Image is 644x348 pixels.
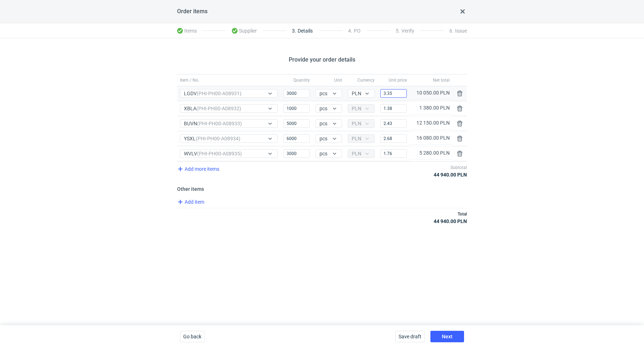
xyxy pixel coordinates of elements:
div: 12 150.00 PLN [413,119,450,126]
h4: Total [434,211,467,217]
span: LGDV [184,91,241,96]
span: Item / No. [180,77,199,83]
span: pcs [319,106,327,111]
span: WVLV [184,151,242,156]
li: Supplier [226,24,263,38]
div: 10 050.00 PLN [413,89,450,96]
button: Remove item [455,149,464,158]
em: (PHI-PH00-A08933) [197,121,242,126]
div: 16 080.00 PLN [413,134,450,141]
div: 1 380.00 PLN [413,104,450,111]
button: Go back [180,331,205,342]
em: (PHI-PH00-A08935) [197,151,242,156]
li: Issue [444,24,467,38]
em: (PHI-PH00-A08931) [197,91,241,96]
li: Verify [390,24,420,38]
em: (PHI-PH00-A08934) [196,136,240,141]
span: pcs [319,136,327,141]
span: YSXL [184,136,240,141]
button: Remove item [455,134,464,143]
span: Next [442,334,453,339]
h4: Subtotal [434,165,467,170]
button: Add more items [176,165,220,173]
h3: Other items [177,186,467,192]
span: BUVN [184,121,242,126]
span: pcs [319,121,327,126]
span: Unit price [389,77,407,83]
div: 44 940.00 PLN [434,172,467,178]
span: Add more items [176,165,219,173]
span: Go back [183,334,201,339]
button: Remove item [455,89,464,98]
span: XBLA [184,106,241,111]
button: Next [430,331,464,342]
div: 44 940.00 PLN [434,218,467,224]
span: 5 . [396,28,400,34]
span: Currency [357,77,375,83]
span: pcs [319,151,327,156]
span: 3 . [292,28,296,34]
li: Details [286,24,318,38]
span: Save draft [399,334,421,339]
span: Add item [176,198,204,206]
li: Items [177,24,203,38]
span: 4 . [348,28,352,34]
button: Remove item [455,119,464,128]
span: pcs [319,91,327,96]
h2: Provide your order details [289,55,355,64]
button: Save draft [395,331,425,342]
li: PO [342,24,366,38]
span: 6 . [449,28,454,34]
em: (PHI-PH00-A08932) [196,106,241,111]
span: Net total [433,77,450,83]
span: PLN [352,91,361,96]
div: 5 280.00 PLN [413,149,450,156]
span: Quantity [293,77,310,83]
button: Add item [176,198,205,206]
span: Unit [334,77,342,83]
button: Remove item [455,104,464,113]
